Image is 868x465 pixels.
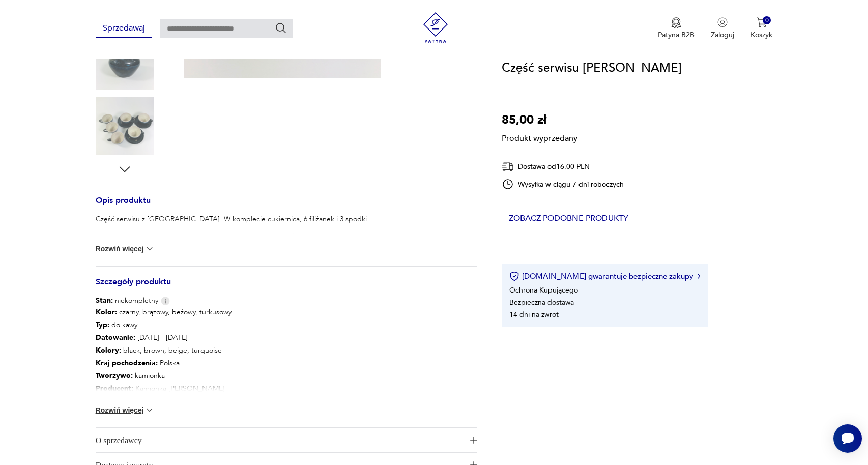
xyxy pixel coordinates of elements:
b: Kolor: [96,307,117,317]
p: kamionka [96,369,240,382]
iframe: Smartsupp widget button [833,424,862,453]
img: Info icon [161,297,170,305]
p: Patyna B2B [658,30,695,40]
img: Patyna - sklep z meblami i dekoracjami vintage [420,12,451,43]
img: Ikona plusa [470,437,477,444]
img: Ikona certyfikatu [509,271,519,281]
b: Producent : [96,384,133,393]
p: black, brown, beige, turquoise [96,344,240,357]
b: Tworzywo : [96,371,133,381]
p: czarny, brązowy, beżowy, turkusowy [96,306,240,318]
img: Ikona strzałki w prawo [698,274,701,279]
li: 14 dni na zwrot [509,310,559,319]
button: Sprzedawaj [96,19,152,38]
p: [DATE] - [DATE] [96,331,240,344]
div: Wysyłka w ciągu 7 dni roboczych [502,178,624,190]
p: Koszyk [750,30,772,40]
p: Zaloguj [711,30,734,40]
h3: Opis produktu [96,197,477,214]
img: Ikona medalu [671,17,681,28]
p: do kawy [96,318,240,331]
img: Ikona koszyka [757,17,767,27]
img: Ikona dostawy [502,160,514,173]
button: 0Koszyk [750,17,772,40]
button: Zaloguj [711,17,734,40]
button: Zobacz podobne produkty [502,207,635,230]
li: Ochrona Kupującego [509,285,578,295]
h1: Część serwisu [PERSON_NAME] [502,59,682,78]
button: Patyna B2B [658,17,695,40]
p: 85,00 zł [502,110,577,130]
b: Kraj pochodzenia : [96,358,158,368]
b: Stan: [96,296,113,305]
b: Kolory : [96,345,121,355]
img: Ikonka użytkownika [717,17,728,27]
h3: Szczegóły produktu [96,279,477,296]
img: chevron down [144,405,155,415]
a: Sprzedawaj [96,25,152,33]
p: Polska [96,357,240,369]
span: O sprzedawcy [96,428,464,452]
div: 0 [763,16,771,25]
button: Ikona plusaO sprzedawcy [96,428,477,452]
li: Bezpieczna dostawa [509,298,574,307]
p: Część serwisu z [GEOGRAPHIC_DATA]. W komplecie cukiernica, 6 filiżanek i 3 spodki. [96,214,369,224]
img: chevron down [144,244,155,254]
button: Szukaj [275,22,287,34]
b: Typ : [96,320,109,330]
p: Stan bardzo dobry, brak uszczerbień, są lekkie ryski od normalnego używania. [96,231,369,242]
button: Rozwiń więcej [96,405,155,415]
b: Datowanie : [96,333,135,342]
p: Kamionka [PERSON_NAME] [96,382,240,395]
button: [DOMAIN_NAME] gwarantuje bezpieczne zakupy [509,271,700,281]
p: Produkt wyprzedany [502,130,577,144]
button: Rozwiń więcej [96,244,155,254]
div: Dostawa od 16,00 PLN [502,160,624,173]
span: niekompletny [96,296,158,306]
a: Ikona medaluPatyna B2B [658,17,695,40]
